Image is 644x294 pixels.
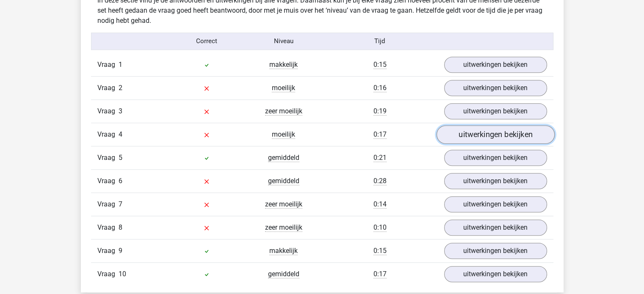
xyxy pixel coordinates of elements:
span: 1 [119,60,122,69]
span: zeer moeilijk [265,200,302,209]
span: 4 [119,130,122,138]
a: uitwerkingen bekijken [444,173,547,189]
span: 0:16 [373,84,387,92]
span: Vraag [97,176,119,186]
a: uitwerkingen bekijken [444,80,547,96]
span: 10 [119,270,126,278]
span: 0:14 [373,200,387,209]
span: 0:15 [373,60,387,69]
a: uitwerkingen bekijken [436,125,554,144]
span: makkelijk [269,60,298,69]
span: 6 [119,177,122,185]
span: Vraag [97,223,119,233]
span: Vraag [97,269,119,279]
span: zeer moeilijk [265,107,302,115]
span: 0:15 [373,247,387,255]
span: 3 [119,107,122,115]
span: 9 [119,247,122,255]
a: uitwerkingen bekijken [444,103,547,119]
span: 0:21 [373,154,387,162]
a: uitwerkingen bekijken [444,150,547,166]
div: Correct [168,36,245,46]
span: Vraag [97,246,119,256]
span: gemiddeld [268,154,299,162]
span: 8 [119,223,122,231]
div: Niveau [245,36,322,46]
span: 0:17 [373,130,387,139]
span: Vraag [97,106,119,116]
a: uitwerkingen bekijken [444,57,547,73]
span: moeilijk [272,84,295,92]
span: 0:17 [373,270,387,278]
span: gemiddeld [268,177,299,185]
a: uitwerkingen bekijken [444,196,547,212]
span: Vraag [97,129,119,140]
div: Tijd [322,36,437,46]
span: 7 [119,200,122,208]
span: Vraag [97,153,119,163]
span: makkelijk [269,247,298,255]
a: uitwerkingen bekijken [444,243,547,259]
span: 5 [119,154,122,162]
span: 0:10 [373,223,387,232]
span: Vraag [97,83,119,93]
a: uitwerkingen bekijken [444,220,547,236]
span: Vraag [97,60,119,70]
span: 0:19 [373,107,387,115]
a: uitwerkingen bekijken [444,266,547,282]
span: gemiddeld [268,270,299,278]
span: 2 [119,84,122,92]
span: 0:28 [373,177,387,185]
span: zeer moeilijk [265,223,302,232]
span: Vraag [97,199,119,209]
span: moeilijk [272,130,295,139]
